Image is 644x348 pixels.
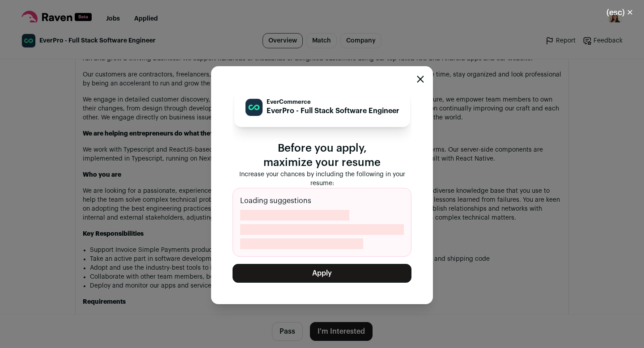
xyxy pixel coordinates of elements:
button: Apply [233,264,411,283]
p: Before you apply, maximize your resume [233,141,411,170]
button: Close modal [596,3,644,22]
p: EverPro - Full Stack Software Engineer [267,106,399,116]
div: Loading suggestions [233,188,411,257]
button: Close modal [417,76,424,83]
p: EverCommerce [267,98,399,106]
p: Increase your chances by including the following in your resume: [233,170,411,188]
img: a62f3687621b8697e9488e78d6c5a38f6e4798a24e453e3252adbf6215856b0f [246,99,263,116]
